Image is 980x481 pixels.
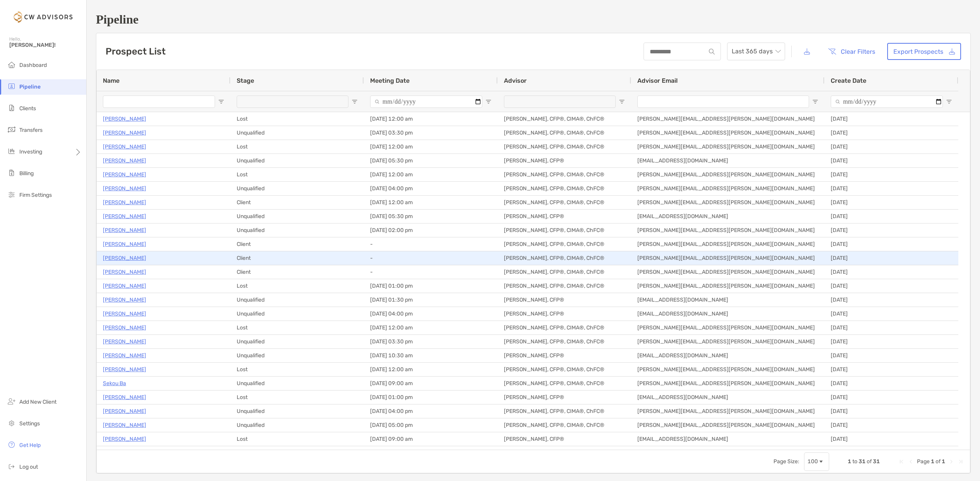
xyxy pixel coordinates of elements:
[237,77,254,84] span: Stage
[825,321,958,334] div: [DATE]
[631,112,825,126] div: [PERSON_NAME][EMAIL_ADDRESS][PERSON_NAME][DOMAIN_NAME]
[498,293,631,307] div: [PERSON_NAME], CFP®
[637,96,809,108] input: Advisor Email Filter Input
[825,391,958,404] div: [DATE]
[19,62,47,68] span: Dashboard
[103,267,146,277] p: [PERSON_NAME]
[103,114,146,124] p: [PERSON_NAME]
[9,42,82,48] span: [PERSON_NAME]!
[103,392,146,402] a: [PERSON_NAME]
[103,96,215,108] input: Name Filter Input
[103,170,146,179] p: [PERSON_NAME]
[808,458,818,465] div: 100
[364,126,498,140] div: [DATE] 03:30 pm
[230,349,364,362] div: Unqualified
[631,210,825,223] div: [EMAIL_ADDRESS][DOMAIN_NAME]
[364,432,498,446] div: [DATE] 09:00 am
[230,446,364,460] div: Client
[103,379,126,388] p: Sekou Ba
[106,46,166,57] h3: Prospect List
[364,210,498,223] div: [DATE] 05:30 pm
[825,446,958,460] div: [DATE]
[825,223,958,237] div: [DATE]
[230,432,364,446] div: Lost
[364,321,498,334] div: [DATE] 12:00 am
[917,458,930,465] span: Page
[364,293,498,307] div: [DATE] 01:30 pm
[364,307,498,321] div: [DATE] 04:00 pm
[631,251,825,265] div: [PERSON_NAME][EMAIL_ADDRESS][PERSON_NAME][DOMAIN_NAME]
[230,112,364,126] div: Lost
[103,239,146,249] p: [PERSON_NAME]
[103,323,146,333] p: [PERSON_NAME]
[103,212,146,221] a: [PERSON_NAME]
[370,96,482,108] input: Meeting Date Filter Input
[498,140,631,154] div: [PERSON_NAME], CFP®, CIMA®, ChFC®
[364,391,498,404] div: [DATE] 01:00 pm
[19,192,52,198] span: Firm Settings
[631,321,825,334] div: [PERSON_NAME][EMAIL_ADDRESS][PERSON_NAME][DOMAIN_NAME]
[936,458,941,465] span: of
[103,406,146,416] p: [PERSON_NAME]
[498,418,631,432] div: [PERSON_NAME], CFP®, CIMA®, ChFC®
[7,462,16,471] img: logout icon
[931,458,934,465] span: 1
[103,198,146,207] a: [PERSON_NAME]
[103,434,146,444] a: [PERSON_NAME]
[103,448,146,458] p: [PERSON_NAME]
[498,321,631,334] div: [PERSON_NAME], CFP®, CIMA®, ChFC®
[364,265,498,279] div: -
[230,182,364,195] div: Unqualified
[7,190,16,199] img: firm-settings icon
[96,12,971,27] h1: Pipeline
[103,156,146,165] a: [PERSON_NAME]
[103,309,146,319] a: [PERSON_NAME]
[103,253,146,263] a: [PERSON_NAME]
[103,142,146,152] p: [PERSON_NAME]
[103,281,146,291] a: [PERSON_NAME]
[498,251,631,265] div: [PERSON_NAME], CFP®, CIMA®, ChFC®
[631,391,825,404] div: [EMAIL_ADDRESS][DOMAIN_NAME]
[631,363,825,376] div: [PERSON_NAME][EMAIL_ADDRESS][PERSON_NAME][DOMAIN_NAME]
[230,251,364,265] div: Client
[103,295,146,305] p: [PERSON_NAME]
[103,420,146,430] a: [PERSON_NAME]
[498,223,631,237] div: [PERSON_NAME], CFP®, CIMA®, ChFC®
[230,418,364,432] div: Unqualified
[825,154,958,167] div: [DATE]
[773,458,799,465] div: Page Size:
[867,458,872,465] span: of
[370,77,410,84] span: Meeting Date
[887,43,961,60] a: Export Prospects
[230,237,364,251] div: Client
[825,404,958,418] div: [DATE]
[825,349,958,362] div: [DATE]
[631,265,825,279] div: [PERSON_NAME][EMAIL_ADDRESS][PERSON_NAME][DOMAIN_NAME]
[631,377,825,390] div: [PERSON_NAME][EMAIL_ADDRESS][PERSON_NAME][DOMAIN_NAME]
[873,458,880,465] span: 31
[631,182,825,195] div: [PERSON_NAME][EMAIL_ADDRESS][PERSON_NAME][DOMAIN_NAME]
[908,459,914,465] div: Previous Page
[825,251,958,265] div: [DATE]
[631,432,825,446] div: [EMAIL_ADDRESS][DOMAIN_NAME]
[825,210,958,223] div: [DATE]
[631,140,825,154] div: [PERSON_NAME][EMAIL_ADDRESS][PERSON_NAME][DOMAIN_NAME]
[825,363,958,376] div: [DATE]
[19,464,38,470] span: Log out
[825,293,958,307] div: [DATE]
[7,147,16,156] img: investing icon
[498,307,631,321] div: [PERSON_NAME], CFP®
[230,307,364,321] div: Unqualified
[103,365,146,374] a: [PERSON_NAME]
[709,49,715,55] img: input icon
[230,363,364,376] div: Lost
[485,99,492,105] button: Open Filter Menu
[364,196,498,209] div: [DATE] 12:00 am
[498,335,631,348] div: [PERSON_NAME], CFP®, CIMA®, ChFC®
[825,140,958,154] div: [DATE]
[7,168,16,177] img: billing icon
